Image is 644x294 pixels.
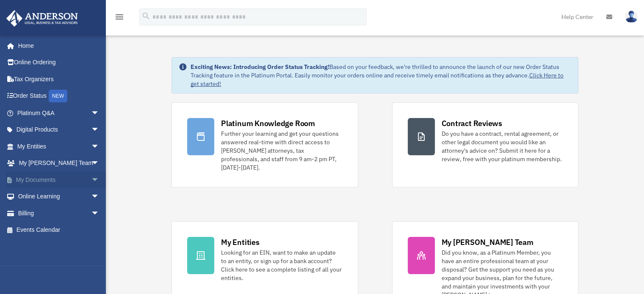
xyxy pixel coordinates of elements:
[91,171,108,189] span: arrow_drop_down
[91,121,108,139] span: arrow_drop_down
[6,222,112,239] a: Events Calendar
[6,121,112,138] a: Digital Productsarrow_drop_down
[221,118,315,129] div: Platinum Knowledge Room
[91,205,108,222] span: arrow_drop_down
[6,188,112,205] a: Online Learningarrow_drop_down
[6,171,112,188] a: My Documentsarrow_drop_down
[221,248,342,282] div: Looking for an EIN, want to make an update to an entity, or sign up for a bank account? Click her...
[191,63,329,71] strong: Exciting News: Introducing Order Status Tracking!
[191,63,571,88] div: Based on your feedback, we're thrilled to announce the launch of our new Order Status Tracking fe...
[141,11,151,21] i: search
[6,155,112,172] a: My [PERSON_NAME] Teamarrow_drop_down
[442,129,563,163] div: Do you have a contract, rental agreement, or other legal document you would like an attorney's ad...
[221,237,259,247] div: My Entities
[6,54,112,71] a: Online Ordering
[6,138,112,155] a: My Entitiesarrow_drop_down
[114,12,124,22] i: menu
[91,188,108,206] span: arrow_drop_down
[6,37,108,54] a: Home
[442,118,502,129] div: Contract Reviews
[625,11,638,23] img: User Pic
[6,71,112,88] a: Tax Organizers
[4,10,80,27] img: Anderson Advisors Platinum Portal
[6,88,112,105] a: Order StatusNEW
[6,104,112,121] a: Platinum Q&Aarrow_drop_down
[91,155,108,172] span: arrow_drop_down
[91,138,108,155] span: arrow_drop_down
[114,15,124,22] a: menu
[221,129,342,172] div: Further your learning and get your questions answered real-time with direct access to [PERSON_NAM...
[442,237,533,247] div: My [PERSON_NAME] Team
[171,102,358,187] a: Platinum Knowledge Room Further your learning and get your questions answered real-time with dire...
[191,71,564,88] a: Click Here to get started!
[6,205,112,222] a: Billingarrow_drop_down
[91,104,108,122] span: arrow_drop_down
[392,102,578,187] a: Contract Reviews Do you have a contract, rental agreement, or other legal document you would like...
[49,90,67,102] div: NEW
